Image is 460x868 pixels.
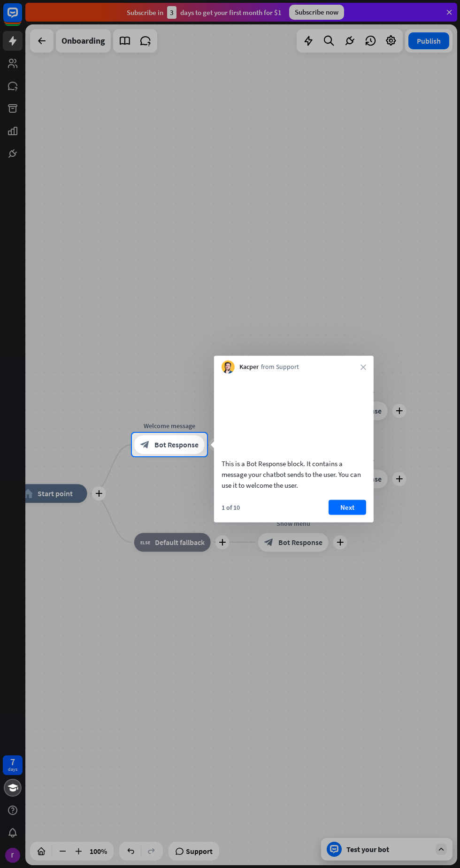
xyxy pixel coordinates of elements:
[360,364,366,370] i: close
[8,4,36,32] button: Open LiveChat chat widget
[261,362,299,372] span: from Support
[239,362,259,372] span: Kacper
[222,503,240,511] div: 1 of 10
[222,458,366,490] div: This is a Bot Response block. It contains a message your chatbot sends to the user. You can use i...
[140,440,150,450] i: block_bot_response
[154,440,199,450] span: Bot Response
[329,499,366,515] button: Next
